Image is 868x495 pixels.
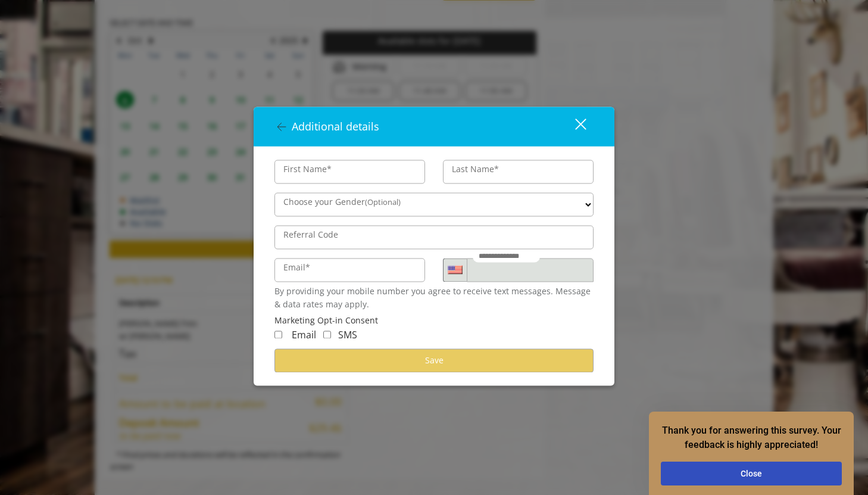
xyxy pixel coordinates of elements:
[446,163,505,176] label: Last Name*
[274,160,425,183] input: FirstName
[277,163,338,176] label: First Name*
[553,114,594,139] button: close dialog
[277,261,316,274] label: Email*
[274,331,282,338] input: Receive Marketing Email
[274,315,594,328] div: Marketing Opt-in Consent
[277,228,344,241] label: Referral Code
[274,225,594,249] input: ReferralCode
[443,258,467,282] div: Country
[443,160,594,183] input: Lastname
[661,462,842,485] button: Close
[277,195,407,208] label: Choose your Gender
[274,192,594,216] select: Choose your Gender
[274,285,594,312] div: By providing your mobile number you agree to receive text messages. Message & data rates may apply.
[338,328,357,341] span: SMS
[274,349,594,372] button: Save
[661,421,842,452] h2: Thank you for answering this survey. Your feedback is highly appreciated!
[365,197,401,207] span: (Optional)
[425,354,444,366] span: Save
[292,119,379,133] span: Additional details
[561,118,585,136] div: close dialog
[292,328,316,341] span: Email
[274,258,425,282] input: Email
[323,331,331,338] input: Receive Marketing SMS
